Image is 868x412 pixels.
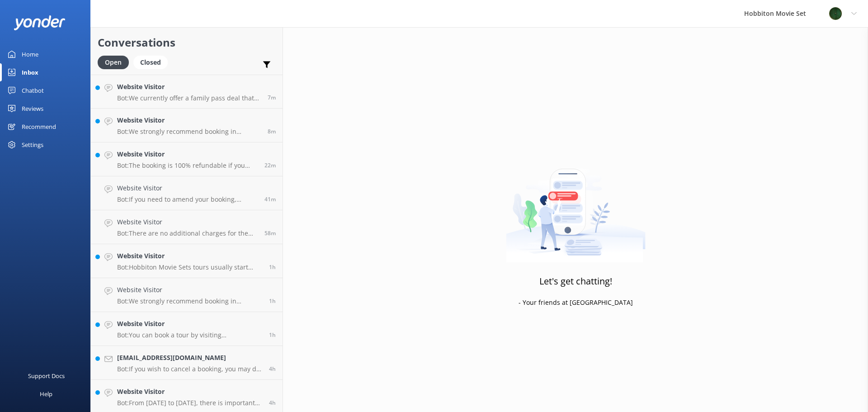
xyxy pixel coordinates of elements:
h4: Website Visitor [117,149,258,159]
div: Closed [133,56,168,69]
h3: Let's get chatting! [539,274,612,289]
p: Bot: You can book a tour by visiting [DOMAIN_NAME][URL] to see live availability and make a reser... [117,331,262,339]
span: Sep 19 2025 08:17am (UTC +12:00) Pacific/Auckland [269,331,276,339]
div: Settings [22,136,43,154]
h2: Conversations [98,34,276,51]
span: Sep 19 2025 09:44am (UTC +12:00) Pacific/Auckland [264,161,276,169]
span: Sep 19 2025 09:04am (UTC +12:00) Pacific/Auckland [269,263,276,271]
p: Bot: We strongly recommend booking in advance as our tours are known to sell out, especially betw... [117,128,261,136]
p: Bot: We currently offer a family pass deal that includes 2x Adults and 2x Youth tickets at a redu... [117,94,261,102]
span: Sep 19 2025 09:57am (UTC +12:00) Pacific/Auckland [268,128,276,135]
p: Bot: We strongly recommend booking in advance as our tours are known to sell out, especially betw... [117,297,262,305]
p: Bot: From [DATE] to [DATE], there is important maintenance and restoration work happening at the ... [117,399,262,407]
a: Open [98,57,133,67]
h4: Website Visitor [117,285,262,295]
div: Recommend [22,118,56,136]
p: Bot: If you need to amend your booking, please contact our team at [EMAIL_ADDRESS][DOMAIN_NAME] o... [117,195,258,204]
div: Reviews [22,99,43,118]
span: Sep 19 2025 09:07am (UTC +12:00) Pacific/Auckland [264,229,276,237]
p: - Your friends at [GEOGRAPHIC_DATA] [519,298,633,308]
img: 34-1625720359.png [829,7,842,20]
a: Website VisitorBot:We strongly recommend booking in advance as our tours are known to sell out, e... [91,278,283,312]
div: Chatbot [22,81,44,99]
h4: Website Visitor [117,251,262,261]
a: Website VisitorBot:If you need to amend your booking, please contact our team at [EMAIL_ADDRESS][... [91,176,283,210]
span: Sep 19 2025 08:24am (UTC +12:00) Pacific/Auckland [269,297,276,305]
div: Help [40,385,52,403]
div: Open [98,56,129,69]
a: Website VisitorBot:You can book a tour by visiting [DOMAIN_NAME][URL] to see live availability an... [91,312,283,346]
img: artwork of a man stealing a conversation from at giant smartphone [506,150,646,263]
p: Bot: The booking is 100% refundable if you cancel within the specified time frame for your tour t... [117,161,258,170]
h4: Website Visitor [117,82,261,92]
div: Inbox [22,63,38,81]
h4: Website Visitor [117,183,258,193]
span: Sep 19 2025 09:59am (UTC +12:00) Pacific/Auckland [268,94,276,101]
p: Bot: Hobbiton Movie Sets tours usually start around 9am, with tours departing every 10-20 minutes... [117,263,262,271]
span: Sep 19 2025 05:33am (UTC +12:00) Pacific/Auckland [269,399,276,407]
a: Website VisitorBot:We strongly recommend booking in advance as our tours are known to sell out, e... [91,109,283,142]
a: Website VisitorBot:The booking is 100% refundable if you cancel within the specified time frame f... [91,142,283,176]
h4: Website Visitor [117,319,262,329]
div: Support Docs [28,367,65,385]
a: Website VisitorBot:There are no additional charges for the Mobility Restriction Golf Cart, but pr... [91,210,283,244]
h4: Website Visitor [117,387,262,397]
p: Bot: If you wish to cancel a booking, you may do so by contacting our reservations team via phone... [117,365,262,373]
p: Bot: There are no additional charges for the Mobility Restriction Golf Cart, but pre-booking is e... [117,229,258,237]
h4: Website Visitor [117,115,261,125]
a: Closed [133,57,172,67]
span: Sep 19 2025 09:24am (UTC +12:00) Pacific/Auckland [264,195,276,203]
span: Sep 19 2025 05:52am (UTC +12:00) Pacific/Auckland [269,365,276,373]
a: [EMAIL_ADDRESS][DOMAIN_NAME]Bot:If you wish to cancel a booking, you may do so by contacting our ... [91,346,283,380]
img: yonder-white-logo.png [14,15,66,30]
a: Website VisitorBot:Hobbiton Movie Sets tours usually start around 9am, with tours departing every... [91,244,283,278]
a: Website VisitorBot:We currently offer a family pass deal that includes 2x Adults and 2x Youth tic... [91,75,283,109]
h4: [EMAIL_ADDRESS][DOMAIN_NAME] [117,353,262,363]
h4: Website Visitor [117,217,258,227]
div: Home [22,45,38,63]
